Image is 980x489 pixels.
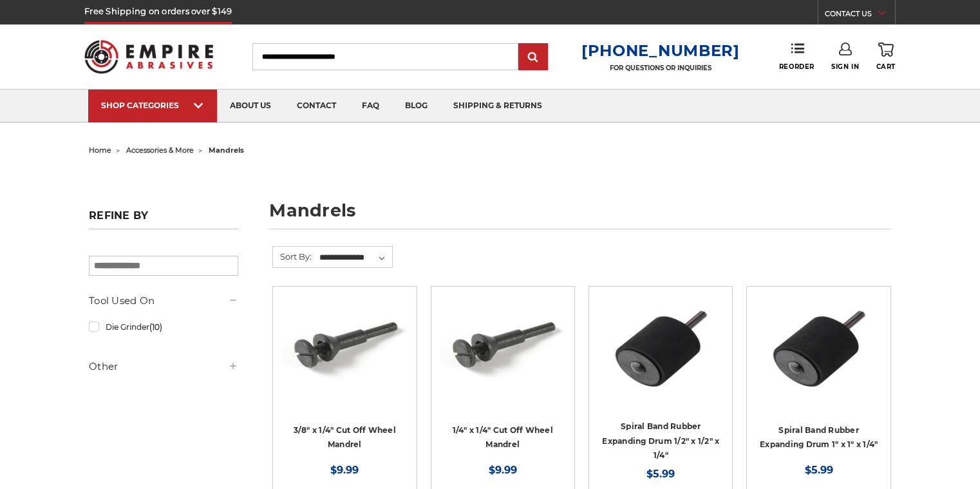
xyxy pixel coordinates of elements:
span: (10) [149,322,162,332]
a: [PHONE_NUMBER] [581,41,740,60]
a: CONTACT US [825,6,895,24]
a: accessories & more [126,146,194,155]
img: BHA's 1-1/2 inch x 1/2 inch rubber drum bottom profile, for reliable spiral band attachment. [598,296,723,399]
h5: Refine by [89,209,238,229]
h5: Tool Used On [89,293,238,309]
img: 3/8" inch x 1/4" inch mandrel [282,296,407,399]
span: $9.99 [489,464,517,476]
h5: Other [89,359,238,374]
span: Sign In [831,62,859,71]
a: Reorder [779,43,815,70]
img: 1/4" inch x 1/4" inch mandrel [440,296,565,399]
img: BHA's 1 inch x 1 inch rubber drum bottom profile, for reliable spiral band attachment. [756,296,881,399]
span: Reorder [779,62,815,71]
input: Submit [520,44,546,70]
span: $5.99 [805,464,833,476]
span: $5.99 [646,468,675,480]
a: BHA's 1 inch x 1 inch rubber drum bottom profile, for reliable spiral band attachment. [756,296,881,461]
a: contact [284,90,349,122]
a: faq [349,90,392,122]
a: BHA's 1-1/2 inch x 1/2 inch rubber drum bottom profile, for reliable spiral band attachment. [598,296,723,461]
span: $9.99 [330,464,359,476]
select: Sort By: [317,248,392,267]
a: home [89,146,111,155]
div: SHOP CATEGORIES [101,101,204,110]
a: 3/8" inch x 1/4" inch mandrel [282,296,407,461]
label: Sort By: [273,247,312,266]
span: Cart [876,62,896,71]
a: blog [392,90,440,122]
a: Cart [876,43,896,71]
h1: mandrels [269,202,891,229]
a: about us [217,90,284,122]
img: Empire Abrasives [84,32,213,82]
a: Die Grinder(10) [89,316,238,338]
a: 1/4" inch x 1/4" inch mandrel [440,296,565,461]
p: FOR QUESTIONS OR INQUIRIES [581,64,740,72]
a: shipping & returns [440,90,555,122]
span: mandrels [209,146,244,155]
